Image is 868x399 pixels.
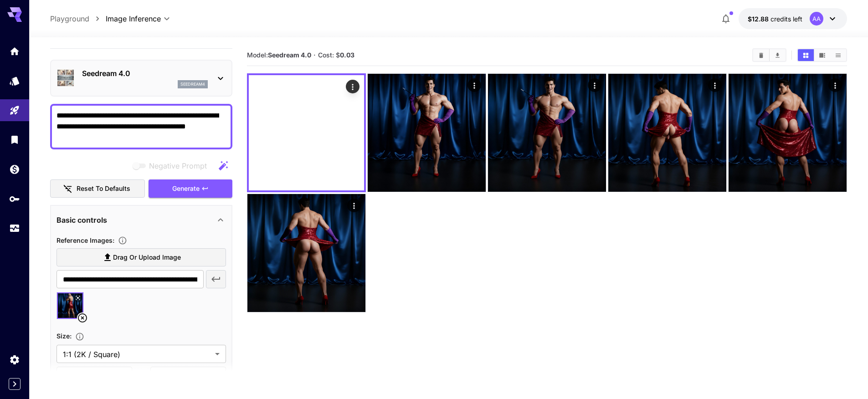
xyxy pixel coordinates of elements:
[810,12,823,26] div: AA
[9,378,21,390] button: Expand sidebar
[9,354,20,365] div: Settings
[748,15,770,23] span: $12.88
[313,50,316,61] p: ·
[608,74,726,192] img: 2Q==
[9,193,20,205] div: API Keys
[752,48,786,62] div: Clear AllDownload All
[50,13,89,24] a: Playground
[247,51,311,59] span: Model:
[56,332,72,340] span: Size :
[340,51,354,59] b: 0.03
[56,248,226,267] label: Drag or upload image
[268,51,311,59] b: Seedream 4.0
[346,80,360,93] div: Actions
[828,78,842,92] div: Actions
[729,74,847,192] img: Z
[9,134,20,145] div: Library
[798,49,814,61] button: Show media in grid view
[82,68,208,79] p: Seedream 4.0
[797,48,847,62] div: Show media in grid viewShow media in video viewShow media in list view
[131,160,214,171] span: Negative prompts are not compatible with the selected model.
[247,194,365,312] img: 9k=
[9,164,20,175] div: Wallet
[318,51,354,59] span: Cost: $
[770,15,802,23] span: credits left
[72,332,88,341] button: Adjust the dimensions of the generated image by specifying its width and height in pixels, or sel...
[106,13,161,24] span: Image Inference
[113,252,181,263] span: Drag or upload image
[50,179,145,198] button: Reset to defaults
[739,8,847,29] button: $12.88466AA
[753,49,769,61] button: Clear All
[9,223,20,234] div: Usage
[770,49,786,61] button: Download All
[180,81,205,87] p: seedream4
[56,209,226,231] div: Basic controls
[467,78,481,92] div: Actions
[588,78,601,92] div: Actions
[748,14,802,24] div: $12.88466
[56,215,107,225] p: Basic controls
[488,74,606,192] img: 2Q==
[9,46,20,57] div: Home
[149,179,232,198] button: Generate
[56,64,226,92] div: Seedream 4.0seedream4
[814,49,830,61] button: Show media in video view
[172,183,200,194] span: Generate
[708,78,722,92] div: Actions
[50,13,106,24] nav: breadcrumb
[830,49,846,61] button: Show media in list view
[149,160,207,171] span: Negative Prompt
[63,349,211,360] span: 1:1 (2K / Square)
[9,75,20,87] div: Models
[9,105,20,116] div: Playground
[56,236,114,244] span: Reference Images :
[114,236,131,245] button: Upload a reference image to guide the result. This is needed for Image-to-Image or Inpainting. Su...
[368,74,486,192] img: Z
[347,199,361,212] div: Actions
